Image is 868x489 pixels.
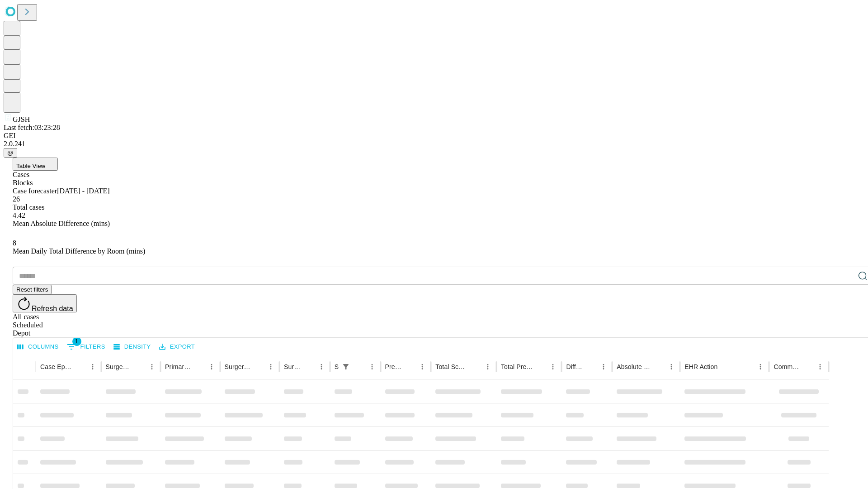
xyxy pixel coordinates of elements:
span: Reset filters [16,286,48,293]
button: Sort [469,360,481,373]
span: 26 [13,195,20,203]
span: 8 [13,239,16,247]
span: [DATE] - [DATE] [57,187,109,195]
button: Export [157,340,197,354]
div: GEI [4,132,864,140]
button: Sort [133,360,146,373]
span: Mean Absolute Difference (mins) [13,220,110,227]
button: Select columns [15,340,61,354]
div: Comments [774,363,800,370]
div: Scheduled In Room Duration [335,363,339,370]
button: @ [4,148,17,158]
button: Sort [585,360,597,373]
div: Surgeon Name [106,363,132,370]
button: Menu [665,360,678,373]
button: Sort [718,360,731,373]
span: Mean Daily Total Difference by Room (mins) [13,247,145,255]
button: Menu [315,360,328,373]
div: Total Scheduled Duration [435,363,468,370]
button: Reset filters [13,285,52,294]
div: Surgery Name [225,363,251,370]
button: Menu [416,360,429,373]
div: Predicted In Room Duration [385,363,403,370]
button: Show filters [65,340,108,354]
button: Sort [302,360,315,373]
button: Sort [652,360,665,373]
span: Last fetch: 03:23:28 [4,124,60,131]
button: Menu [86,360,99,373]
button: Sort [252,360,264,373]
button: Sort [193,360,205,373]
span: Refresh data [32,305,73,312]
button: Sort [74,360,86,373]
button: Menu [366,360,378,373]
div: Difference [566,363,584,370]
button: Show filters [340,360,352,373]
button: Table View [13,158,58,171]
button: Menu [205,360,218,373]
div: Case Epic Id [40,363,73,370]
button: Sort [403,360,416,373]
button: Density [111,340,153,354]
span: 4.42 [13,211,25,219]
button: Menu [146,360,158,373]
button: Sort [534,360,547,373]
div: Total Predicted Duration [501,363,533,370]
span: Case forecaster [13,187,57,195]
button: Menu [754,360,767,373]
span: GJSH [13,115,30,123]
span: @ [7,149,14,156]
button: Sort [801,360,814,373]
button: Refresh data [13,294,77,312]
button: Menu [481,360,494,373]
span: Total cases [13,203,44,211]
button: Sort [353,360,366,373]
div: 1 active filter [340,360,352,373]
span: 1 [72,337,81,346]
div: EHR Action [684,363,717,370]
button: Menu [547,360,559,373]
div: Absolute Difference [617,363,651,370]
div: Surgery Date [284,363,302,370]
div: Primary Service [165,363,191,370]
span: Table View [16,163,45,169]
button: Menu [264,360,277,373]
button: Menu [597,360,610,373]
div: 2.0.241 [4,140,864,148]
button: Menu [814,360,826,373]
